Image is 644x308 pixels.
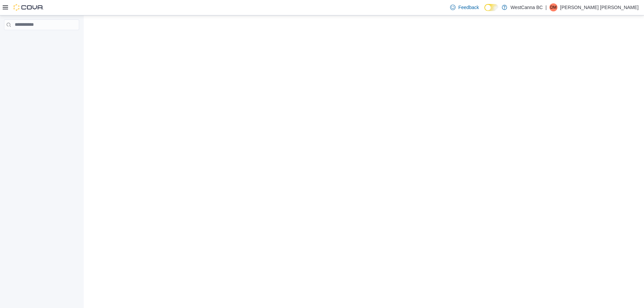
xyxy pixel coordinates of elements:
[447,1,481,14] a: Feedback
[484,4,498,11] input: Dark Mode
[4,32,79,48] nav: Complex example
[511,3,543,11] p: WestCanna BC
[458,4,479,11] span: Feedback
[550,3,556,11] span: DM
[549,3,557,11] div: Daniel Medina Gomez
[560,3,639,11] p: [PERSON_NAME] [PERSON_NAME]
[545,3,547,11] p: |
[13,4,44,11] img: Cova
